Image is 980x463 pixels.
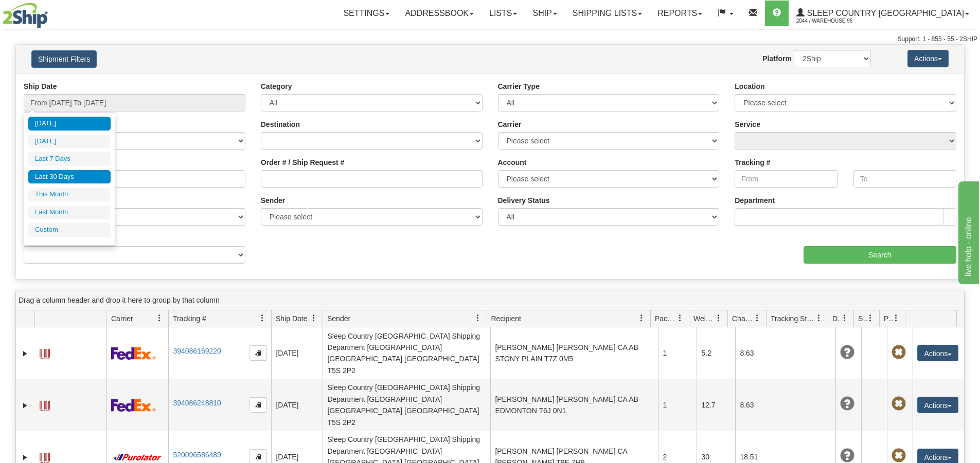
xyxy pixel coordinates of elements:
[805,9,964,17] span: Sleep Country [GEOGRAPHIC_DATA]
[840,397,854,411] span: Unknown
[271,379,323,431] td: [DATE]
[173,347,221,355] a: 394086169220
[261,81,292,91] label: Category
[840,449,854,463] span: Unknown
[887,309,905,327] a: Pickup Status filter column settings
[28,188,111,201] li: This Month
[490,379,658,431] td: [PERSON_NAME] [PERSON_NAME] CA AB EDMONTON T6J 0N1
[840,345,854,360] span: Unknown
[28,170,111,184] li: Last 30 Days
[917,397,958,413] button: Actions
[250,397,267,413] button: Copy to clipboard
[892,345,906,360] span: Pickup Not Assigned
[735,119,760,129] label: Service
[884,313,893,324] span: Pickup Status
[789,1,977,26] a: Sleep Country [GEOGRAPHIC_DATA] 2044 / Warehouse 96
[498,195,550,206] label: Delivery Status
[20,452,30,462] a: Expand
[892,397,906,411] span: Pickup Not Assigned
[498,157,527,168] label: Account
[862,309,879,327] a: Shipment Issues filter column settings
[111,313,133,324] span: Carrier
[3,35,977,44] div: Support: 1 - 855 - 55 - 2SHIP
[732,313,754,324] span: Charge
[892,449,906,463] span: Pickup Not Assigned
[796,16,874,26] span: 2044 / Warehouse 96
[40,396,50,413] a: Label
[327,313,350,324] span: Sender
[261,157,345,168] label: Order # / Ship Request #
[836,309,853,327] a: Delivery Status filter column settings
[469,309,487,327] a: Sender filter column settings
[735,81,764,91] label: Location
[491,313,521,324] span: Recipient
[762,53,792,64] label: Platform
[858,313,867,324] span: Shipment Issues
[24,81,57,91] label: Ship Date
[271,327,323,379] td: [DATE]
[697,327,735,379] td: 5.2
[633,309,650,327] a: Recipient filter column settings
[832,313,841,324] span: Delivery Status
[650,1,710,26] a: Reports
[771,313,815,324] span: Tracking Status
[173,451,221,459] a: 520096586489
[323,327,490,379] td: Sleep Country [GEOGRAPHIC_DATA] Shipping Department [GEOGRAPHIC_DATA] [GEOGRAPHIC_DATA] [GEOGRAPH...
[3,3,48,28] img: logo2044.jpg
[482,1,525,26] a: Lists
[111,347,156,360] img: 2 - FedEx
[735,379,774,431] td: 8.63
[20,348,30,359] a: Expand
[28,117,111,131] li: [DATE]
[173,313,206,324] span: Tracking #
[111,399,156,412] img: 2 - FedEx
[173,399,221,407] a: 394086248810
[28,135,111,149] li: [DATE]
[151,309,168,327] a: Carrier filter column settings
[658,379,697,431] td: 1
[735,170,838,188] input: From
[31,50,97,68] button: Shipment Filters
[111,454,164,461] img: 11 - Purolator
[397,1,482,26] a: Addressbook
[735,157,770,168] label: Tracking #
[658,327,697,379] td: 1
[749,309,766,327] a: Charge filter column settings
[671,309,689,327] a: Packages filter column settings
[261,119,300,129] label: Destination
[8,6,95,18] div: live help - online
[28,152,111,166] li: Last 7 Days
[498,119,522,129] label: Carrier
[853,170,956,188] input: To
[956,179,979,284] iframe: chat widget
[261,195,285,206] label: Sender
[250,345,267,361] button: Copy to clipboard
[305,309,323,327] a: Ship Date filter column settings
[655,313,676,324] span: Packages
[735,195,775,206] label: Department
[335,1,397,26] a: Settings
[254,309,271,327] a: Tracking # filter column settings
[735,327,774,379] td: 8.63
[907,50,949,67] button: Actions
[28,206,111,219] li: Last Month
[810,309,828,327] a: Tracking Status filter column settings
[40,344,50,361] a: Label
[804,246,956,264] input: Search
[710,309,727,327] a: Weight filter column settings
[498,81,540,91] label: Carrier Type
[565,1,650,26] a: Shipping lists
[490,327,658,379] td: [PERSON_NAME] [PERSON_NAME] CA AB STONY PLAIN T7Z 0M5
[276,313,307,324] span: Ship Date
[693,313,715,324] span: Weight
[917,345,958,361] button: Actions
[16,290,964,310] div: grid grouping header
[28,223,111,237] li: Custom
[323,379,490,431] td: Sleep Country [GEOGRAPHIC_DATA] Shipping Department [GEOGRAPHIC_DATA] [GEOGRAPHIC_DATA] [GEOGRAPH...
[20,400,30,411] a: Expand
[697,379,735,431] td: 12.7
[525,1,564,26] a: Ship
